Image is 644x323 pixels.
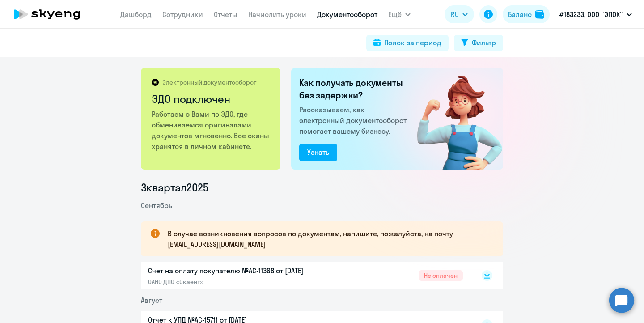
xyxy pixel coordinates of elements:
[451,9,459,20] span: RU
[419,270,463,281] span: Не оплачен
[299,76,410,102] h2: Как получать документы без задержки?
[152,109,271,152] p: Работаем с Вами по ЭДО, где обмениваемся оригиналами документов мгновенно. Все сканы хранятся в л...
[214,10,237,19] a: Отчеты
[388,9,402,20] span: Ещё
[141,296,162,305] span: Август
[152,92,271,106] h2: ЭДО подключен
[307,147,329,157] div: Узнать
[454,35,503,51] button: Фильтр
[162,78,256,86] p: Электронный документооборот
[535,10,544,19] img: balance
[388,5,411,23] button: Ещё
[162,10,203,19] a: Сотрудники
[299,144,337,161] button: Узнать
[120,10,152,19] a: Дашборд
[384,37,441,48] div: Поиск за период
[508,9,532,20] div: Баланс
[317,10,377,19] a: Документооборот
[148,278,336,286] p: ОАНО ДПО «Скаенг»
[141,180,503,195] li: 3 квартал 2025
[503,5,550,23] button: Балансbalance
[559,9,623,20] p: #183233, ООО "ЭПОК"
[168,228,487,250] p: В случае возникновения вопросов по документам, напишите, пожалуйста, на почту [EMAIL_ADDRESS][DOM...
[366,35,449,51] button: Поиск за период
[402,68,503,170] img: connected
[148,265,463,286] a: Счет на оплату покупателю №AC-11368 от [DATE]ОАНО ДПО «Скаенг»Не оплачен
[299,104,410,136] p: Рассказываем, как электронный документооборот помогает вашему бизнесу.
[141,201,172,210] span: Сентябрь
[248,10,306,19] a: Начислить уроки
[445,5,474,23] button: RU
[555,4,636,25] button: #183233, ООО "ЭПОК"
[148,265,336,276] p: Счет на оплату покупателю №AC-11368 от [DATE]
[472,37,496,48] div: Фильтр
